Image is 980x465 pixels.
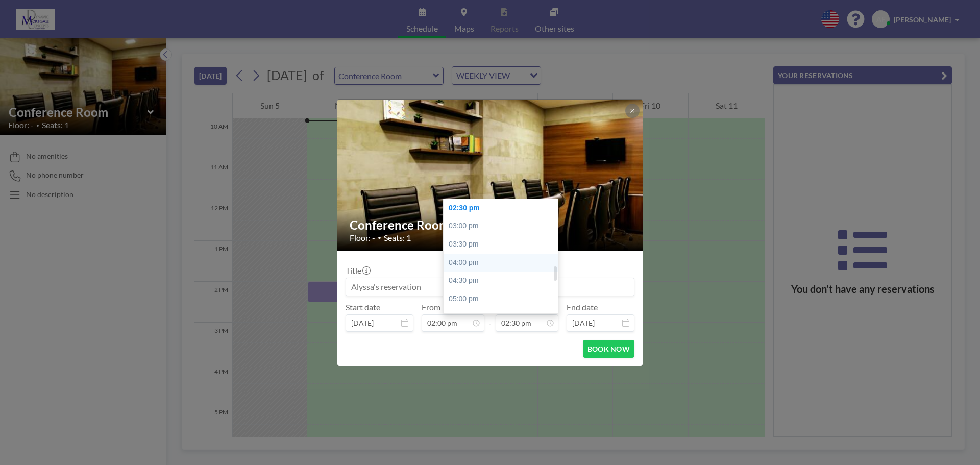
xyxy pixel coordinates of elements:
[488,306,492,328] span: -
[444,290,563,308] div: 05:00 pm
[567,302,598,312] label: End date
[378,234,381,241] span: •
[583,340,634,358] button: BOOK NOW
[444,254,563,272] div: 04:00 pm
[444,235,563,254] div: 03:30 pm
[350,233,375,243] span: Floor: -
[444,272,563,290] div: 04:30 pm
[384,233,411,243] span: Seats: 1
[444,217,563,235] div: 03:00 pm
[444,199,563,217] div: 02:30 pm
[346,278,634,296] input: Alyssa's reservation
[422,302,440,312] label: From
[346,302,380,312] label: Start date
[444,308,563,326] div: 05:30 pm
[337,73,644,277] img: 537.jpg
[350,217,631,233] h2: Conference Room
[346,265,370,276] label: Title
